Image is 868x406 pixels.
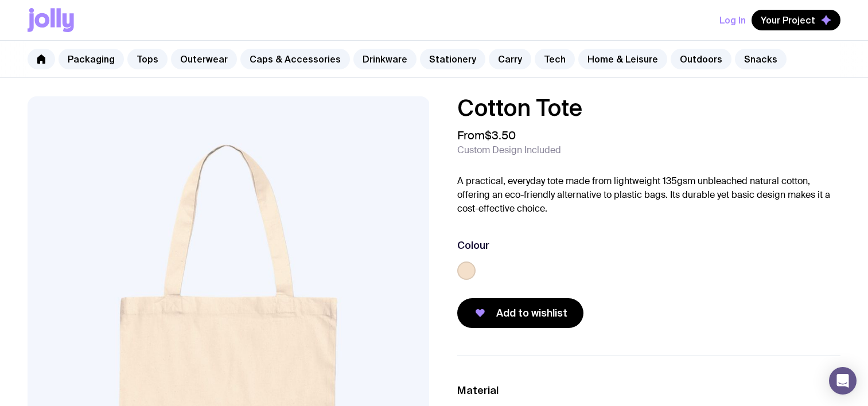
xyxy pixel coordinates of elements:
[735,49,787,69] a: Snacks
[457,384,841,397] h3: Material
[457,239,489,252] h3: Colour
[59,49,124,69] a: Packaging
[489,49,531,69] a: Carry
[457,128,516,142] span: From
[496,306,567,320] span: Add to wishlist
[671,49,731,69] a: Outdoors
[719,10,746,30] button: Log In
[457,298,583,328] button: Add to wishlist
[457,145,561,156] span: Custom Design Included
[171,49,237,69] a: Outerwear
[420,49,485,69] a: Stationery
[457,96,841,119] h1: Cotton Tote
[829,367,857,395] div: Open Intercom Messenger
[752,10,840,30] button: Your Project
[353,49,417,69] a: Drinkware
[578,49,667,69] a: Home & Leisure
[485,128,516,143] span: $3.50
[457,174,841,216] p: A practical, everyday tote made from lightweight 135gsm unbleached natural cotton, offering an ec...
[127,49,168,69] a: Tops
[761,14,815,26] span: Your Project
[240,49,350,69] a: Caps & Accessories
[535,49,575,69] a: Tech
